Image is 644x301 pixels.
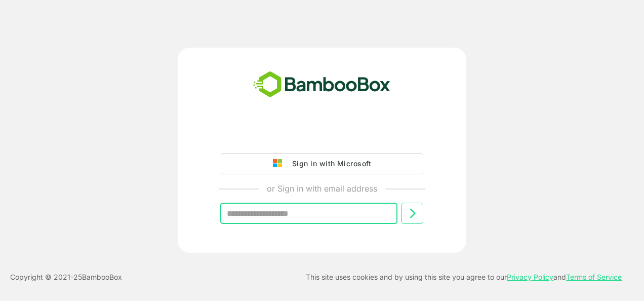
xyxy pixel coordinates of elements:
a: Privacy Policy [507,273,553,281]
img: google [273,159,287,168]
button: Sign in with Microsoft [221,153,423,174]
iframe: Sign in with Google Button [216,125,428,147]
p: Copyright © 2021- 25 BambooBox [10,271,122,283]
div: Sign in with Microsoft [287,157,371,170]
p: This site uses cookies and by using this site you agree to our and [306,271,622,283]
img: bamboobox [248,68,396,101]
a: Terms of Service [566,273,622,281]
p: or Sign in with email address [267,182,377,195]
